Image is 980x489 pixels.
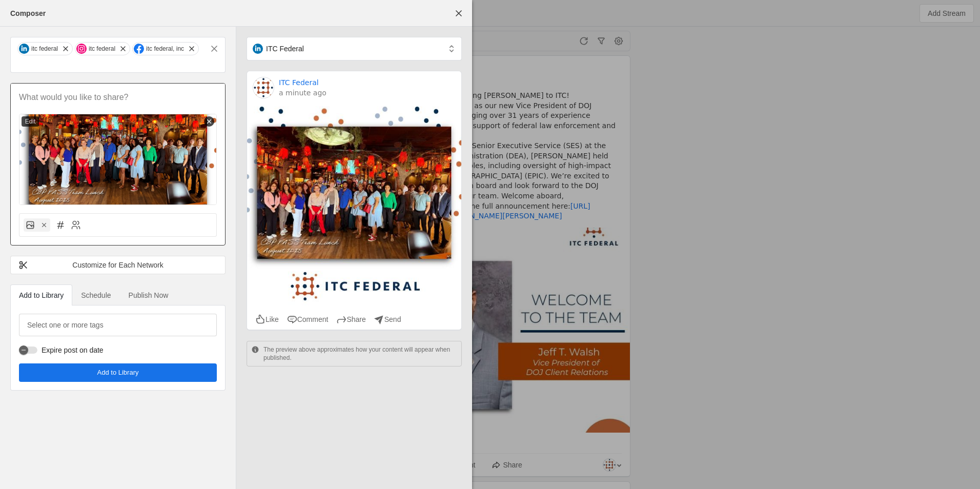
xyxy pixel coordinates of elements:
[247,104,461,309] img: undefined
[31,45,58,53] div: itc federal
[10,8,46,18] div: Composer
[255,314,279,324] li: Like
[263,345,457,362] p: The preview above approximates how your content will appear when published.
[253,77,274,98] img: cache
[97,368,139,378] span: Add to Library
[19,363,217,382] button: Add to Library
[205,39,223,58] button: Remove all
[287,314,329,324] li: Comment
[146,45,184,53] div: itc federal, inc
[89,45,115,53] div: itc federal
[27,319,104,331] mat-label: Select one or more tags
[266,44,304,54] span: ITC Federal
[10,256,226,274] button: Customize for Each Network
[18,260,217,270] div: Customize for Each Network
[129,292,169,299] span: Publish Now
[279,88,326,98] a: a minute ago
[19,114,217,205] img: d321a9b7-c9ba-4b61-9217-b305552d4fae
[19,292,64,299] span: Add to Library
[279,77,319,88] a: ITC Federal
[22,116,39,127] div: Edit
[81,292,111,299] span: Schedule
[204,116,214,127] div: remove
[37,345,104,355] label: Expire post on date
[374,314,401,324] li: Send
[336,314,365,324] li: Share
